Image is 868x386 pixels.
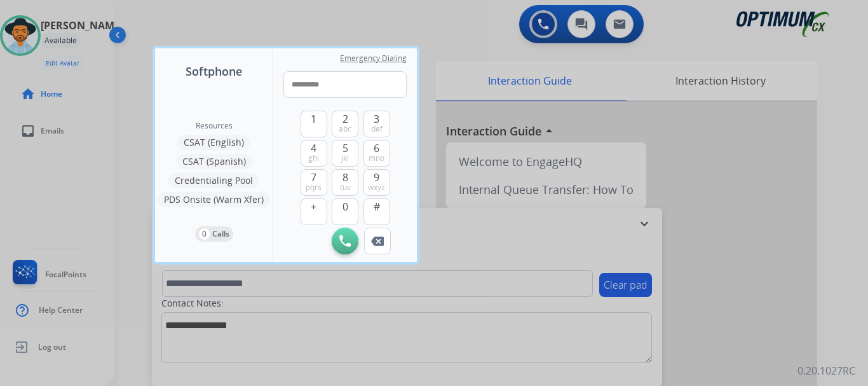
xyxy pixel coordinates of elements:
button: 0 [332,198,358,225]
span: 6 [374,141,379,156]
button: PDS Onsite (Warm Xfer) [158,192,270,207]
span: jkl [341,153,349,163]
span: abc [339,124,351,134]
button: 5jkl [332,140,358,167]
button: 2abc [332,111,358,137]
img: call-button [371,237,384,246]
button: # [363,198,390,225]
span: 0 [342,199,348,214]
button: Credentialing Pool [168,173,259,188]
span: Resources [196,121,233,131]
button: 8tuv [332,169,358,196]
button: 4ghi [301,140,327,167]
span: + [311,199,316,214]
button: 3def [363,111,390,137]
span: 8 [342,170,348,185]
button: 6mno [363,140,390,167]
span: tuv [340,183,351,193]
span: 5 [342,141,348,156]
span: Emergency Dialing [340,53,407,64]
span: def [371,124,383,134]
p: 0.20.1027RC [797,363,855,378]
button: CSAT (Spanish) [176,154,252,169]
button: CSAT (English) [177,135,250,150]
span: mno [369,153,384,163]
span: ghi [308,153,319,163]
span: 9 [374,170,379,185]
span: Softphone [186,62,242,80]
button: + [301,198,327,225]
span: pqrs [306,183,322,193]
button: 7pqrs [301,169,327,196]
img: call-button [339,235,351,247]
p: 0 [199,228,210,240]
p: Calls [212,228,229,240]
span: 3 [374,111,379,127]
span: 2 [342,111,348,127]
button: 9wxyz [363,169,390,196]
span: wxyz [368,183,385,193]
span: 1 [311,111,316,127]
span: # [374,199,380,214]
button: 0Calls [195,226,233,242]
span: 4 [311,141,316,156]
button: 1 [301,111,327,137]
span: 7 [311,170,316,185]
